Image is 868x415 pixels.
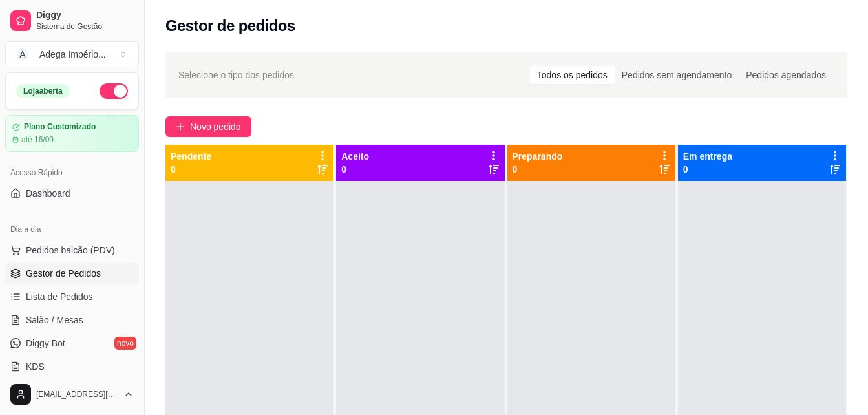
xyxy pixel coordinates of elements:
[5,333,139,354] a: Diggy Botnovo
[5,263,139,284] a: Gestor de Pedidos
[26,267,101,280] span: Gestor de Pedidos
[26,244,115,257] span: Pedidos balcão (PDV)
[176,122,185,131] span: plus
[341,150,369,163] p: Aceito
[171,150,211,163] p: Pendente
[26,360,45,373] span: KDS
[36,10,134,21] span: Diggy
[178,68,294,82] span: Selecione o tipo dos pedidos
[5,41,139,67] button: Select a team
[5,310,139,330] a: Salão / Mesas
[5,219,139,240] div: Dia a dia
[513,163,563,176] p: 0
[615,66,739,84] div: Pedidos sem agendamento
[36,389,118,399] span: [EMAIL_ADDRESS][DOMAIN_NAME]
[26,187,70,200] span: Dashboard
[190,120,241,134] span: Novo pedido
[26,314,83,326] span: Salão / Mesas
[5,115,139,152] a: Plano Customizadoaté 16/09
[683,150,732,163] p: Em entrega
[683,163,732,176] p: 0
[165,116,251,137] button: Novo pedido
[26,337,65,350] span: Diggy Bot
[5,240,139,261] button: Pedidos balcão (PDV)
[100,83,128,99] button: Alterar Status
[530,66,615,84] div: Todos os pedidos
[5,162,139,183] div: Acesso Rápido
[5,379,139,410] button: [EMAIL_ADDRESS][DOMAIN_NAME]
[165,16,295,36] h2: Gestor de pedidos
[739,66,833,84] div: Pedidos agendados
[513,150,563,163] p: Preparando
[36,21,134,32] span: Sistema de Gestão
[26,290,93,303] span: Lista de Pedidos
[5,286,139,307] a: Lista de Pedidos
[5,356,139,377] a: KDS
[39,48,106,61] div: Adega Império ...
[21,134,54,145] article: até 16/09
[5,5,139,36] a: DiggySistema de Gestão
[341,163,369,176] p: 0
[24,122,96,132] article: Plano Customizado
[171,163,211,176] p: 0
[16,48,29,61] span: A
[5,183,139,204] a: Dashboard
[16,84,70,98] div: Loja aberta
